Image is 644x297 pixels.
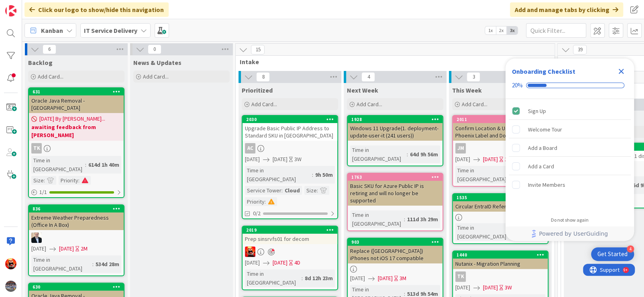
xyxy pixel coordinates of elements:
div: Onboarding Checklist [512,67,575,76]
div: 1535 [453,194,548,201]
div: TK [453,271,548,282]
div: 64d 9h 56m [408,150,440,159]
a: 1535Circular EntraID ReferencesTime in [GEOGRAPHIC_DATA]:198d 5h 37m [452,193,548,244]
a: 631Oracle Java Removal - [GEOGRAPHIC_DATA][DATE] By [PERSON_NAME]...awaiting feedback from [PERSO... [28,87,124,198]
div: 903 [351,239,442,245]
div: JM [453,143,548,154]
div: 3W [294,155,302,164]
div: Nutanix - Migration Planning [453,259,548,269]
span: [DATE] [273,155,287,164]
span: Add Card... [357,101,382,108]
span: : [281,186,283,195]
div: 630 [29,283,124,291]
div: HO [29,232,124,243]
span: 3 [467,72,480,82]
span: Prioritized [242,86,273,94]
div: Time in [GEOGRAPHIC_DATA] [350,210,404,228]
span: Next Week [347,86,378,94]
a: 2019Prep sinsrvfs01 for decomVN[DATE][DATE]4DTime in [GEOGRAPHIC_DATA]:8d 12h 23m [242,226,338,290]
div: Time in [GEOGRAPHIC_DATA] [245,269,302,287]
div: 1440 [457,252,548,258]
div: 9h 50m [313,170,335,179]
div: Replace ([GEOGRAPHIC_DATA]) iPhones not iOS 17 compatible [348,246,442,263]
span: [DATE] [455,283,470,292]
div: Welcome Tour [528,125,562,134]
div: 2030 [246,117,337,122]
div: Invite Members is incomplete. [509,176,631,194]
span: : [317,186,318,195]
div: Close Checklist [615,65,628,78]
div: AC [243,143,337,154]
div: Priority [245,197,265,206]
div: Basic SKU for Azure Public IP is retiring and will no longer be supported [348,181,442,206]
a: Powered by UserGuiding [509,226,630,241]
div: Time in [GEOGRAPHIC_DATA] [455,166,515,184]
div: Priority [59,176,78,185]
div: 8d 12h 23m [303,274,335,283]
span: News & Updates [133,59,181,67]
div: Time in [GEOGRAPHIC_DATA] [245,166,312,184]
span: 39 [573,45,587,55]
div: Size [31,176,44,185]
div: 2011 [457,117,548,122]
div: 20% [512,82,523,89]
img: Visit kanbanzone.com [5,5,16,16]
span: 4 [361,72,375,82]
span: 0 [148,44,161,54]
div: Prep sinsrvfs01 for decom [243,234,337,244]
img: HO [31,232,42,243]
span: [DATE] [483,155,498,164]
a: 2011Confirm Location & Use of Proj. Phoenix Label and Document PrintersJM[DATE][DATE]1DTime in [G... [452,115,548,187]
div: Sign Up [528,106,546,116]
span: 8 [256,72,270,82]
div: 2011 [453,116,548,123]
span: Backlog [28,59,53,67]
span: [DATE] By [PERSON_NAME]... [39,115,105,123]
div: 1535 [457,195,548,200]
span: Add Card... [462,101,487,108]
div: 2019Prep sinsrvfs01 for decom [243,226,337,244]
div: 2019 [246,227,337,233]
div: Invite Members [528,180,565,190]
span: Add Card... [251,101,277,108]
div: 836Extreme Weather Preparedness (Office In A Box) [29,205,124,230]
div: Add and manage tabs by clicking [510,2,623,17]
div: 1763 [351,174,442,180]
div: 614d 1h 40m [86,160,121,169]
span: 3x [507,26,518,34]
span: 2x [496,26,507,34]
span: : [92,260,94,269]
div: 631 [29,88,124,95]
div: 903Replace ([GEOGRAPHIC_DATA]) iPhones not iOS 17 compatible [348,238,442,263]
div: 1535Circular EntraID References [453,194,548,212]
div: 631Oracle Java Removal - [GEOGRAPHIC_DATA] [29,88,124,113]
div: Circular EntraID References [453,201,548,212]
span: 1 / 1 [39,188,47,196]
div: Checklist items [505,99,634,212]
a: 836Extreme Weather Preparedness (Office In A Box)HO[DATE][DATE]2MTime in [GEOGRAPHIC_DATA]:534d 28m [28,204,124,276]
span: : [407,150,408,159]
b: awaiting feedback from [PERSON_NAME] [31,123,121,139]
span: [DATE] [59,244,74,253]
div: Time in [GEOGRAPHIC_DATA] [455,223,509,241]
div: Checklist Container [505,59,634,241]
div: Do not show again [551,217,589,223]
b: IT Service Delivery [84,26,137,34]
div: 1440 [453,251,548,259]
a: 1928Windows 11 Upgrade(1. deployment-update-user-it (241 users))Time in [GEOGRAPHIC_DATA]:64d 9h 56m [347,115,443,166]
div: Footer [505,226,634,241]
div: 2030Upgrade Basic Public IP Address to Standard SKU in [GEOGRAPHIC_DATA] [243,116,337,141]
div: 836 [33,206,124,212]
span: Powered by UserGuiding [539,229,608,238]
input: Quick Filter... [526,23,586,38]
div: Windows 11 Upgrade(1. deployment-update-user-it (241 users)) [348,123,442,141]
div: Cloud [283,186,302,195]
span: [DATE] [245,155,260,164]
div: Oracle Java Removal - [GEOGRAPHIC_DATA] [29,95,124,113]
div: 1763Basic SKU for Azure Public IP is retiring and will no longer be supported [348,174,442,206]
span: [DATE] [378,274,393,283]
span: Add Card... [143,73,169,80]
span: [DATE] [483,283,498,292]
div: 1440Nutanix - Migration Planning [453,251,548,269]
span: 6 [43,44,56,54]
